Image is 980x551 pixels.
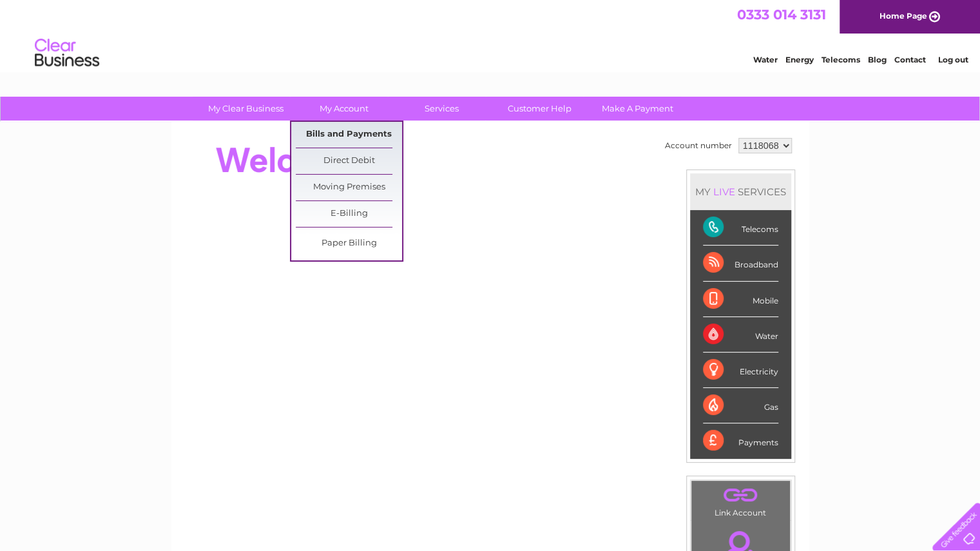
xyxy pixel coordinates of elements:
[296,231,402,256] a: Paper Billing
[703,246,778,281] div: Broadband
[34,34,100,73] img: logo.png
[486,97,593,121] a: Customer Help
[737,6,826,23] a: 0333 014 3131
[894,55,926,64] a: Contact
[291,97,397,121] a: My Account
[937,55,968,64] a: Log out
[296,175,402,200] a: Moving Premises
[296,148,402,174] a: Direct Debit
[584,97,691,121] a: Make A Payment
[753,55,778,64] a: Water
[703,353,778,388] div: Electricity
[703,317,778,353] div: Water
[695,484,787,507] a: .
[389,97,495,121] a: Services
[703,388,778,423] div: Gas
[785,55,814,64] a: Energy
[711,186,738,198] div: LIVE
[868,55,887,64] a: Blog
[186,7,795,63] div: Clear Business is a trading name of Verastar Limited (registered in [GEOGRAPHIC_DATA] No. 3667643...
[691,480,791,521] td: Link Account
[296,201,402,227] a: E-Billing
[703,210,778,246] div: Telecoms
[662,135,735,157] td: Account number
[821,55,860,64] a: Telecoms
[690,173,791,210] div: MY SERVICES
[703,423,778,458] div: Payments
[703,282,778,317] div: Mobile
[193,97,299,121] a: My Clear Business
[296,122,402,148] a: Bills and Payments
